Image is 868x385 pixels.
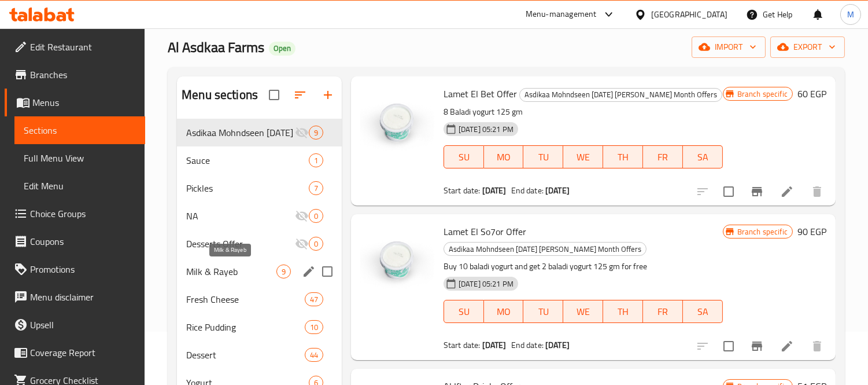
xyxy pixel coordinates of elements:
a: Menus [5,89,145,116]
button: TH [603,300,643,323]
span: Asdikaa Mohndseen [DATE] [PERSON_NAME] Month Offers [186,126,295,140]
span: Asdikaa Mohndseen [DATE] [PERSON_NAME] Month Offers [520,88,722,101]
p: 8 Baladi yogurt 125 gm [444,105,723,119]
span: End date: [511,183,544,198]
div: Asdikaa Mohndseen Ramadan Al Kheir Month Offers [186,126,295,140]
span: 7 [309,183,323,194]
span: import [701,40,756,54]
div: items [305,348,323,362]
span: MO [489,303,519,320]
a: Full Menu View [14,144,145,172]
div: Pickles [186,181,309,195]
span: Sections [24,123,136,137]
div: Rice Pudding10 [177,313,342,341]
span: 0 [309,239,323,250]
span: Select all sections [262,83,286,107]
button: FR [643,145,683,168]
svg: Inactive section [295,126,309,140]
span: Sauce [186,153,309,167]
a: Edit Restaurant [5,33,145,61]
p: Buy 10 baladi yogurt and get 2 baladi yogurt 125 gm for free [444,259,723,274]
div: Dessert44 [177,341,342,369]
svg: Inactive section [295,209,309,223]
button: WE [563,145,603,168]
span: WE [568,303,599,320]
span: TH [608,303,638,320]
button: delete [803,332,831,360]
span: SU [449,149,479,166]
div: items [309,181,323,195]
div: Sauce1 [177,146,342,174]
button: WE [563,300,603,323]
span: WE [568,149,599,166]
span: TU [528,303,559,320]
button: Branch-specific-item [743,178,771,206]
a: Edit menu item [780,185,794,199]
div: Milk & Rayeb9edit [177,258,342,285]
a: Upsell [5,311,145,339]
button: edit [300,263,317,280]
div: Asdikaa Mohndseen Ramadan Al Kheir Month Offers [444,242,647,256]
a: Choice Groups [5,200,145,228]
span: Branches [30,68,136,82]
h2: Menu sections [182,86,258,104]
span: M [847,8,854,21]
button: TH [603,145,643,168]
div: [GEOGRAPHIC_DATA] [651,8,727,21]
a: Branches [5,61,145,89]
button: TU [523,300,563,323]
span: 0 [309,211,323,222]
div: Menu-management [526,8,597,21]
div: Asdikaa Mohndseen Ramadan Al Kheir Month Offers [519,88,722,102]
span: 47 [305,294,323,305]
div: items [305,320,323,334]
button: FR [643,300,683,323]
h6: 90 EGP [797,223,826,240]
span: Rice Pudding [186,320,304,334]
span: TH [608,149,638,166]
span: 9 [309,127,323,138]
span: Milk & Rayeb [186,265,276,278]
span: 10 [305,322,323,333]
span: Edit Menu [24,179,136,193]
span: TU [528,149,559,166]
span: Coverage Report [30,346,136,360]
span: [DATE] 05:21 PM [454,124,518,135]
button: MO [484,300,524,323]
button: SU [444,300,484,323]
div: Pickles7 [177,174,342,202]
span: Edit Restaurant [30,40,136,54]
span: FR [648,303,678,320]
a: Promotions [5,255,145,283]
span: Select to update [716,334,741,358]
svg: Inactive section [295,237,309,251]
div: Open [269,42,296,56]
a: Edit menu item [780,339,794,353]
button: Add section [314,81,342,109]
img: Lamet El Bet Offer [360,86,434,160]
span: Sort sections [286,81,314,109]
div: Asdikaa Mohndseen [DATE] [PERSON_NAME] Month Offers9 [177,119,342,146]
span: Lamet El Bet Offer [444,85,517,102]
a: Sections [14,116,145,144]
button: delete [803,178,831,206]
a: Coverage Report [5,339,145,366]
span: 1 [309,155,323,166]
span: Menu disclaimer [30,290,136,304]
div: items [305,292,323,306]
b: [DATE] [482,183,507,198]
span: SA [688,149,718,166]
span: Promotions [30,262,136,276]
button: Branch-specific-item [743,332,771,360]
span: NA [186,209,295,223]
span: MO [489,149,519,166]
span: [DATE] 05:21 PM [454,278,518,289]
span: Upsell [30,318,136,332]
div: items [309,153,323,167]
span: Fresh Cheese [186,292,304,306]
span: Lamet El So7or Offer [444,223,526,240]
b: [DATE] [545,338,570,353]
